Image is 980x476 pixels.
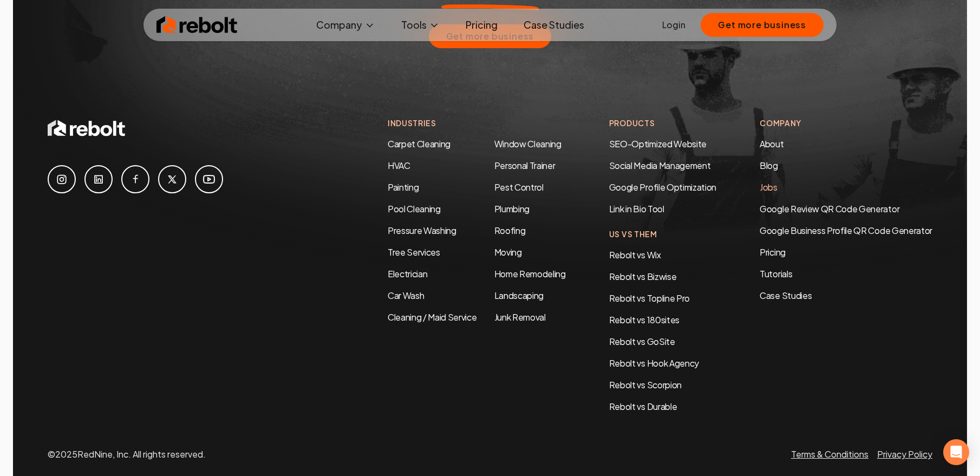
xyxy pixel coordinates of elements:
a: Rebolt vs 180sites [609,314,680,325]
a: Carpet Cleaning [388,138,450,149]
a: Rebolt vs Bizwise [609,271,677,282]
a: Case Studies [760,289,932,302]
a: Car Wash [388,290,424,301]
button: Company [308,14,384,36]
a: Electrician [388,268,427,279]
h4: Company [760,118,932,129]
a: Rebolt vs Wix [609,249,661,260]
a: Rebolt vs Durable [609,401,677,412]
a: Google Profile Optimization [609,181,716,193]
a: About [760,138,783,149]
a: Home Remodeling [494,268,566,279]
img: Rebolt Logo [156,14,238,36]
a: Tutorials [760,268,932,281]
h4: Us Vs Them [609,229,716,240]
p: © 2025 RedNine, Inc. All rights reserved. [48,448,206,461]
a: Rebolt vs Hook Agency [609,357,699,369]
a: Rebolt vs Topline Pro [609,292,690,304]
a: Junk Removal [494,311,546,323]
a: Personal Trainer [494,160,556,171]
a: Login [662,18,685,31]
a: Pool Cleaning [388,203,441,214]
a: HVAC [388,160,410,171]
a: Moving [494,246,522,258]
a: Pricing [760,246,932,259]
a: SEO-Optimized Website [609,138,707,149]
a: Google Review QR Code Generator [760,203,899,214]
a: Privacy Policy [877,448,932,460]
button: Get more business [701,13,824,37]
a: Window Cleaning [494,138,561,149]
a: Plumbing [494,203,530,214]
a: Rebolt vs GoSite [609,336,675,347]
a: Landscaping [494,290,544,301]
button: Tools [393,14,448,36]
a: Social Media Management [609,160,711,171]
a: Pest Control [494,181,544,193]
a: Google Business Profile QR Code Generator [760,225,932,236]
a: Roofing [494,225,526,236]
a: Terms & Conditions [791,448,868,460]
a: Pressure Washing [388,225,456,236]
a: Rebolt vs Scorpion [609,379,682,390]
a: Case Studies [515,14,593,36]
a: Pricing [457,14,506,36]
div: Open Intercom Messenger [943,439,969,465]
a: Tree Services [388,246,440,258]
h4: Industries [388,118,566,129]
a: Jobs [760,181,778,193]
a: Blog [760,160,778,171]
a: Painting [388,181,419,193]
h4: Products [609,118,716,129]
a: Link in Bio Tool [609,203,664,214]
a: Cleaning / Maid Service [388,311,477,323]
